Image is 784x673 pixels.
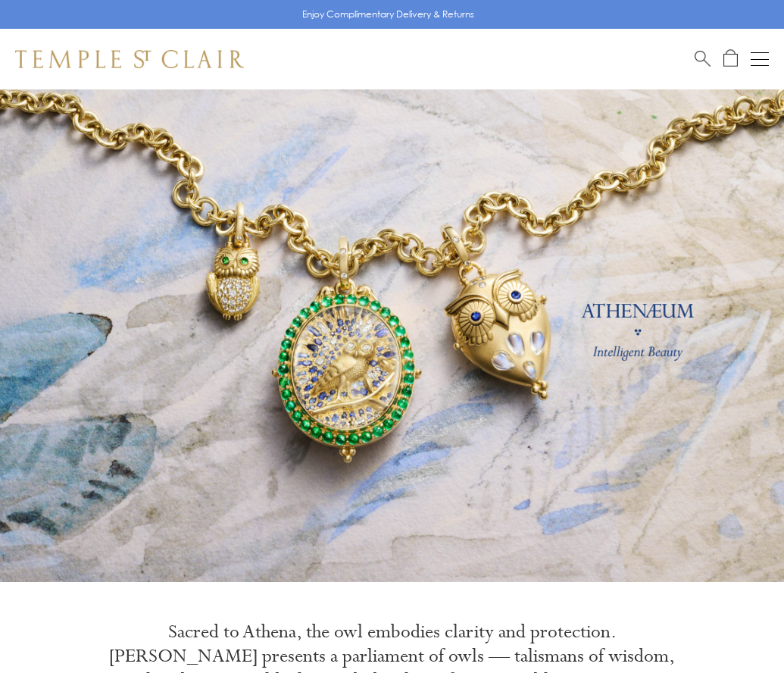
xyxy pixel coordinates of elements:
p: Enjoy Complimentary Delivery & Returns [302,7,474,22]
a: Search [695,49,711,68]
img: Temple St. Clair [15,50,244,68]
a: Open Shopping Bag [723,49,738,68]
button: Open navigation [751,50,769,68]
